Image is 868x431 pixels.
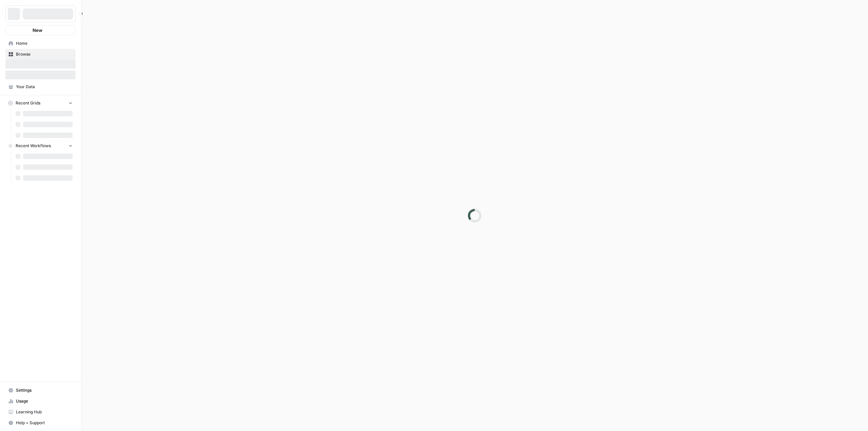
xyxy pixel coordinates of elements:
[16,100,40,106] span: Recent Grids
[5,98,76,108] button: Recent Grids
[5,25,76,35] button: New
[5,38,76,49] a: Home
[5,141,76,151] button: Recent Workflows
[5,396,76,407] a: Usage
[16,398,73,404] span: Usage
[16,143,51,149] span: Recent Workflows
[16,40,73,46] span: Home
[16,84,73,90] span: Your Data
[5,407,76,417] a: Learning Hub
[5,385,76,396] a: Settings
[33,27,42,34] span: New
[16,51,73,57] span: Browse
[16,409,73,415] span: Learning Hub
[5,49,76,60] a: Browse
[5,81,76,92] a: Your Data
[16,387,73,393] span: Settings
[16,420,73,426] span: Help + Support
[5,417,76,428] button: Help + Support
